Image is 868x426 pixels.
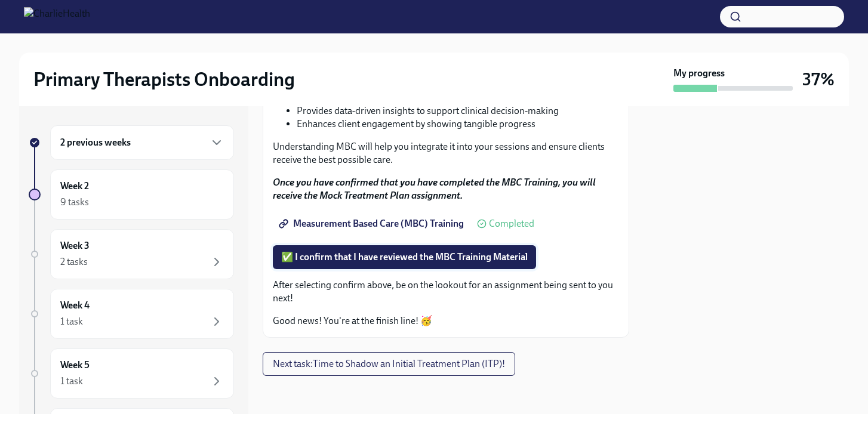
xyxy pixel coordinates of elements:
h3: 37% [802,69,835,90]
p: Good news! You're at the finish line! 🥳 [273,314,619,328]
span: ✅ I confirm that I have reviewed the MBC Training Material [281,251,528,263]
div: 2 previous weeks [50,125,234,160]
h6: Week 5 [60,359,90,372]
div: 2 tasks [60,255,88,268]
span: Completed [489,219,534,229]
p: Understanding MBC will help you integrate it into your sessions and ensure clients receive the be... [273,140,619,166]
a: Week 51 task [29,348,234,399]
strong: My progress [673,67,725,80]
li: Enhances client engagement by showing tangible progress [297,118,619,131]
a: Week 41 task [29,289,234,339]
h6: Week 2 [60,180,89,193]
h6: Week 4 [60,299,90,312]
a: Week 32 tasks [29,229,234,279]
img: CharlieHealth [24,7,90,26]
button: Next task:Time to Shadow an Initial Treatment Plan (ITP)! [263,352,515,376]
div: 1 task [60,375,83,388]
h6: Week 3 [60,239,90,252]
div: 9 tasks [60,196,89,209]
strong: Once you have confirmed that you have completed the MBC Training, you will receive the Mock Treat... [273,177,596,201]
span: Measurement Based Care (MBC) Training [281,218,464,230]
a: Week 29 tasks [29,169,234,220]
li: Provides data-driven insights to support clinical decision-making [297,104,619,118]
button: ✅ I confirm that I have reviewed the MBC Training Material [273,245,536,269]
h2: Primary Therapists Onboarding [33,67,295,91]
a: Measurement Based Care (MBC) Training [273,212,472,236]
span: Next task : Time to Shadow an Initial Treatment Plan (ITP)! [273,358,505,370]
div: 1 task [60,315,83,328]
p: After selecting confirm above, be on the lookout for an assignment being sent to you next! [273,279,619,305]
h6: 2 previous weeks [60,136,131,149]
